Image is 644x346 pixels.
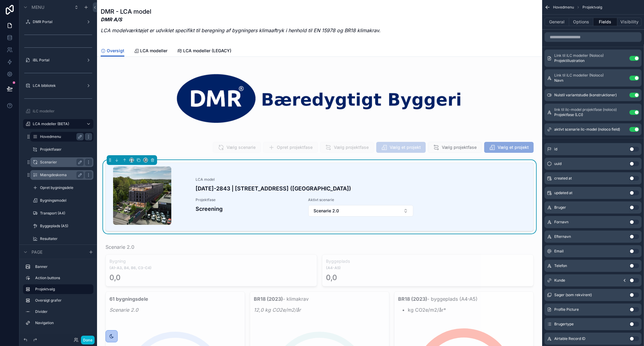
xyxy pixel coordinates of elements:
[35,320,91,325] label: Navigation
[101,45,124,57] a: Oversigt
[32,4,44,10] span: Menu
[101,16,122,22] em: DMR A/S
[40,236,92,241] label: Resultater
[554,176,572,181] span: created at
[308,205,413,217] button: Select Button
[40,173,81,177] label: Mængdeskema
[554,190,572,195] span: updated at
[183,48,231,54] span: LCA modeller (LEGACY)
[554,263,567,268] span: Telefon
[40,134,81,139] label: Hovedmenu
[196,177,526,182] span: LCA model
[33,19,84,24] label: DMR Portal
[554,58,604,63] span: Projektillustration
[554,322,574,327] span: Brugertype
[554,147,557,152] span: id
[554,127,620,132] span: aktivt scenarie ilc-model (noloco field)
[554,278,565,283] span: Kunde
[554,53,604,58] span: Link til iLC modeller (Noloco)
[101,27,381,33] em: LCA modelværktøjet er udviklet specifikt til beregning af bygningers klimaaftryk i henhold til EN...
[113,166,171,225] div: Picture1.jpg
[196,205,301,213] h4: Screening
[554,112,617,117] span: Projektfase (LCI)
[32,249,42,255] span: Page
[35,264,91,269] label: Banner
[40,185,92,190] label: Opret bygningsdele
[582,5,602,10] span: Projektvalg
[617,18,642,26] button: Visibility
[40,147,92,152] label: Projektfaser
[554,220,569,224] span: Fornavn
[33,122,81,126] label: LCA modeller (BETA)
[554,161,562,166] span: uuid
[554,205,566,210] span: Bruger
[101,7,381,16] h1: DMR - LCA model
[554,73,604,78] span: Link til iLC modeller (Noloco)
[35,287,89,292] label: Projektvalg
[314,208,339,214] span: Scenarie 2.0
[33,83,84,88] label: LCA bibliotek
[140,48,167,54] span: LCA modeller
[545,18,569,26] button: General
[35,309,91,314] label: Divider
[40,160,81,165] label: Scenarier
[33,109,92,114] label: iLC modeller
[134,45,167,57] a: LCA modeller
[308,197,413,202] span: Aktivt scenarie
[569,18,593,26] button: Options
[554,78,604,83] span: Navn
[40,224,92,228] label: Byggeplads (A5)
[107,48,124,54] span: Oversigt
[35,276,91,280] label: Action buttons
[553,5,574,10] span: Hovedmenu
[19,259,97,334] div: scrollable content
[554,107,617,112] span: link til ilc-model projektfase (noloco)
[554,93,617,98] span: Nulstil variantstudie (konstruktioner)
[554,307,579,312] span: Profile Picture
[554,293,592,297] span: Sager (som rekvirent)
[33,58,84,63] label: iBL Portal
[177,45,231,57] a: LCA modeller (LEGACY)
[554,249,564,254] span: Email
[35,298,91,303] label: Oversigt grafer
[81,336,95,344] button: Done
[40,211,92,216] label: Transport (A4)
[554,234,571,239] span: Efternavn
[40,198,92,203] label: Bygningsmodel
[196,184,526,193] h4: [DATE]-2843 | [STREET_ADDRESS] ([GEOGRAPHIC_DATA])
[593,18,618,26] button: Fields
[196,197,301,202] span: Projektfase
